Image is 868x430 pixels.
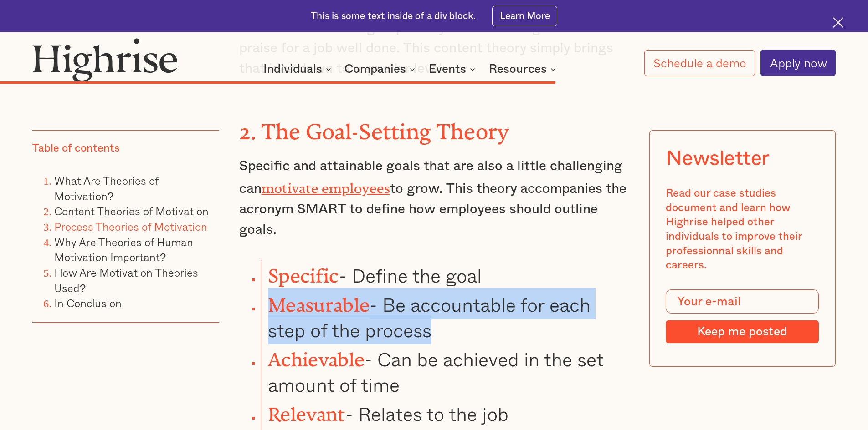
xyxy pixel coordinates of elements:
[54,294,122,311] a: In Conclusion
[666,147,770,170] div: Newsletter
[261,343,629,397] li: - Can be achieved in the set amount of time
[261,288,629,343] li: - Be accountable for each step of the process
[489,64,559,75] div: Resources
[311,10,476,23] div: This is some text inside of a div block.
[261,397,629,426] li: - Relates to the job
[268,349,365,361] strong: Achievable
[54,172,159,204] a: What Are Theories of Motivation?
[344,64,406,75] div: Companies
[268,265,339,277] strong: Specific
[268,294,370,306] strong: Measurable
[666,289,819,343] form: Modal Form
[239,156,629,240] p: Specific and attainable goals that are also a little challenging can to grow. This theory accompa...
[263,64,334,75] div: Individuals
[666,320,819,343] input: Keep me posted
[666,187,819,273] div: Read our case studies document and learn how Highrise helped other individuals to improve their p...
[54,218,207,235] a: Process Theories of Motivation
[263,64,322,75] div: Individuals
[644,50,755,76] a: Schedule a demo
[489,64,547,75] div: Resources
[239,119,510,133] strong: 2. The Goal-Setting Theory
[32,142,120,156] div: Table of contents
[262,181,390,189] a: motivate employees
[429,64,466,75] div: Events
[32,38,177,81] img: Highrise logo
[261,259,629,288] li: - Define the goal
[54,233,193,266] a: Why Are Theories of Human Motivation Important?
[833,17,843,28] img: Cross icon
[666,289,819,314] input: Your e-mail
[429,64,478,75] div: Events
[344,64,418,75] div: Companies
[54,202,209,219] a: Content Theories of Motivation
[760,50,836,76] a: Apply now
[492,6,557,26] a: Learn More
[54,264,198,296] a: How Are Motivation Theories Used?
[268,404,345,415] strong: Relevant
